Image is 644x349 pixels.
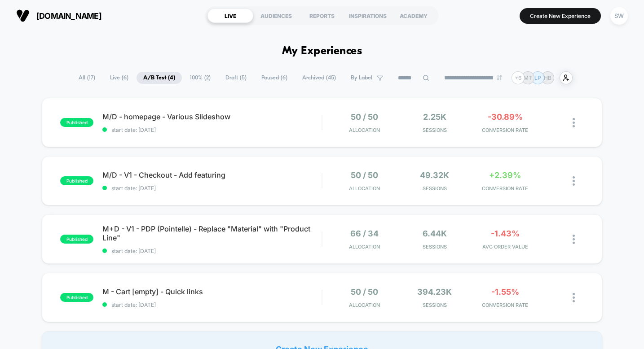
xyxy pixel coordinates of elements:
[401,302,468,308] span: Sessions
[207,9,253,23] div: LIVE
[472,244,538,250] span: AVG ORDER VALUE
[255,72,294,84] span: Paused ( 6 )
[253,9,299,23] div: AUDIENCES
[472,127,538,133] span: CONVERSION RATE
[60,118,93,127] span: published
[573,118,575,127] img: close
[349,127,380,133] span: Allocation
[13,9,104,23] button: [DOMAIN_NAME]
[102,287,322,296] span: M - Cart [empty] - Quick links
[296,72,343,84] span: Archived ( 45 )
[102,127,322,133] span: start date: [DATE]
[420,170,449,180] span: 49.32k
[491,229,520,238] span: -1.43%
[102,224,322,242] span: M+D - V1 - PDP (Pointelle) - Replace "Material" with "Product Line"
[512,71,525,84] div: + 6
[60,235,93,244] span: published
[349,302,380,308] span: Allocation
[60,176,93,185] span: published
[183,72,217,84] span: 100% ( 2 )
[351,112,378,122] span: 50 / 50
[349,185,380,192] span: Allocation
[544,74,551,81] p: HB
[472,302,538,308] span: CONVERSION RATE
[102,170,322,179] span: M/D - V1 - Checkout - Add featuring
[102,185,322,192] span: start date: [DATE]
[423,112,446,122] span: 2.25k
[573,235,575,244] img: close
[16,9,30,22] img: Visually logo
[350,229,379,238] span: 66 / 34
[401,244,468,250] span: Sessions
[401,127,468,133] span: Sessions
[608,7,631,25] button: SW
[423,229,447,238] span: 6.44k
[103,72,135,84] span: Live ( 6 )
[417,287,452,297] span: 394.23k
[472,185,538,192] span: CONVERSION RATE
[137,72,182,84] span: A/B Test ( 4 )
[351,287,378,297] span: 50 / 50
[102,248,322,254] span: start date: [DATE]
[524,74,532,81] p: MT
[534,74,541,81] p: LP
[489,170,521,180] span: +2.39%
[102,301,322,308] span: start date: [DATE]
[219,72,253,84] span: Draft ( 5 )
[60,293,93,302] span: published
[573,176,575,186] img: close
[491,287,519,297] span: -1.55%
[351,74,372,81] span: By Label
[573,293,575,302] img: close
[345,9,391,23] div: INSPIRATIONS
[282,45,362,58] h1: My Experiences
[520,8,601,24] button: Create New Experience
[488,112,523,122] span: -30.89%
[497,75,502,80] img: end
[299,9,345,23] div: REPORTS
[102,112,322,121] span: M/D - homepage - Various Slideshow
[36,11,101,21] span: [DOMAIN_NAME]
[351,170,378,180] span: 50 / 50
[401,185,468,192] span: Sessions
[72,72,102,84] span: All ( 17 )
[349,244,380,250] span: Allocation
[610,7,628,25] div: SW
[391,9,437,23] div: ACADEMY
